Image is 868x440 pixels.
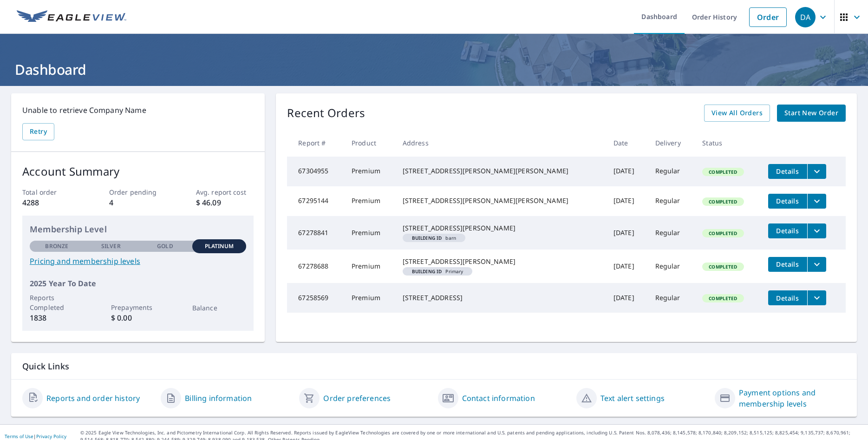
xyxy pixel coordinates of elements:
a: Text alert settings [600,393,665,404]
span: Primary [406,269,469,274]
p: Membership Level [30,223,246,236]
a: View All Orders [704,105,770,122]
span: Details [774,294,802,302]
p: Account Summary [22,163,254,180]
p: Balance [192,303,247,313]
span: Details [774,167,802,176]
td: Regular [648,250,695,283]
td: Regular [648,283,695,313]
span: Details [774,197,802,205]
p: Prepayments [111,302,165,312]
td: Premium [344,216,395,250]
p: Recent Orders [287,105,365,122]
p: Bronze [45,242,68,250]
span: Start New Order [784,107,838,119]
p: Platinum [205,242,234,250]
p: Avg. report cost [196,187,254,197]
span: Details [774,226,802,235]
div: [STREET_ADDRESS][PERSON_NAME] [403,223,599,233]
h1: Dashboard [11,60,857,79]
th: Date [606,129,648,157]
a: Reports and order history [46,393,140,404]
em: Building ID [412,236,442,240]
td: 67278841 [287,216,344,250]
button: detailsBtn-67278841 [768,223,807,238]
div: [STREET_ADDRESS][PERSON_NAME] [403,257,599,266]
td: [DATE] [606,216,648,250]
button: detailsBtn-67278688 [768,257,807,272]
button: filesDropdownBtn-67278688 [807,257,826,272]
span: barn [406,236,462,240]
a: Start New Order [777,105,846,122]
span: Completed [703,198,743,205]
p: 4 [109,197,167,208]
th: Delivery [648,129,695,157]
p: $ 0.00 [111,312,165,323]
span: Details [774,260,802,269]
button: detailsBtn-67295144 [768,194,807,209]
p: Unable to retrieve Company Name [22,105,254,116]
p: Reports Completed [30,293,84,312]
td: [DATE] [606,250,648,283]
td: Premium [344,283,395,313]
em: Building ID [412,269,442,274]
p: Quick Links [22,361,846,372]
button: detailsBtn-67304955 [768,164,807,179]
td: 67258569 [287,283,344,313]
p: 1838 [30,312,84,323]
button: Retry [22,123,54,140]
button: filesDropdownBtn-67278841 [807,223,826,238]
td: [DATE] [606,283,648,313]
button: detailsBtn-67258569 [768,290,807,305]
div: [STREET_ADDRESS][PERSON_NAME][PERSON_NAME] [403,166,599,176]
th: Product [344,129,395,157]
a: Billing information [185,393,252,404]
th: Report # [287,129,344,157]
button: filesDropdownBtn-67258569 [807,290,826,305]
p: | [5,433,66,439]
td: 67295144 [287,186,344,216]
p: Order pending [109,187,167,197]
td: Regular [648,186,695,216]
span: Retry [30,126,47,138]
p: Total order [22,187,80,197]
td: [DATE] [606,186,648,216]
a: Contact information [462,393,535,404]
td: [DATE] [606,157,648,186]
td: Premium [344,157,395,186]
div: [STREET_ADDRESS] [403,293,599,302]
td: Regular [648,157,695,186]
a: Order [749,7,787,27]
p: 4288 [22,197,80,208]
div: DA [795,7,816,27]
p: 2025 Year To Date [30,278,246,289]
a: Order preferences [323,393,391,404]
span: View All Orders [711,107,763,119]
span: Completed [703,263,743,270]
a: Privacy Policy [36,433,66,440]
td: Premium [344,186,395,216]
th: Status [695,129,761,157]
p: Silver [101,242,121,250]
a: Terms of Use [5,433,33,440]
span: Completed [703,230,743,236]
p: Gold [157,242,173,250]
a: Payment options and membership levels [739,387,846,409]
button: filesDropdownBtn-67304955 [807,164,826,179]
td: 67304955 [287,157,344,186]
a: Pricing and membership levels [30,256,246,267]
button: filesDropdownBtn-67295144 [807,194,826,209]
th: Address [395,129,606,157]
img: EV Logo [17,10,126,24]
td: Premium [344,250,395,283]
span: Completed [703,295,743,302]
td: 67278688 [287,250,344,283]
p: $ 46.09 [196,197,254,208]
div: [STREET_ADDRESS][PERSON_NAME][PERSON_NAME] [403,196,599,205]
span: Completed [703,169,743,175]
td: Regular [648,216,695,250]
